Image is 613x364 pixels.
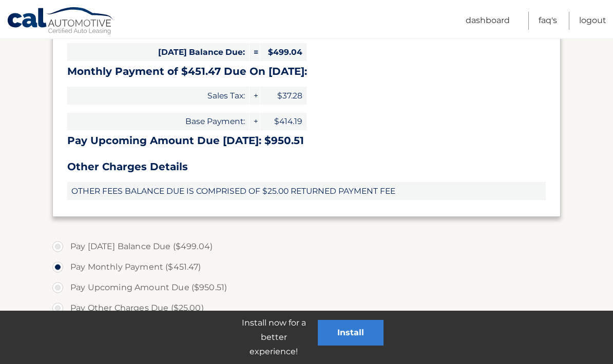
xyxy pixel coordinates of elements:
span: OTHER FEES BALANCE DUE IS COMPRISED OF $25.00 RETURNED PAYMENT FEE [67,182,546,200]
label: Pay Monthly Payment ($451.47) [52,257,561,277]
button: Install [318,320,384,346]
p: Install now for a better experience! [229,316,318,359]
label: Pay Upcoming Amount Due ($950.51) [52,277,561,298]
span: $499.04 [260,43,306,61]
h3: Other Charges Details [67,160,546,173]
span: Base Payment: [67,113,249,131]
span: = [250,43,260,61]
span: Sales Tax: [67,87,249,105]
label: Pay [DATE] Balance Due ($499.04) [52,236,561,257]
span: $414.19 [260,113,306,131]
a: FAQ's [539,12,557,30]
a: Cal Automotive [7,7,114,36]
a: Logout [579,12,606,30]
span: + [250,87,260,105]
h3: Pay Upcoming Amount Due [DATE]: $950.51 [67,134,546,147]
h3: Monthly Payment of $451.47 Due On [DATE]: [67,65,546,78]
a: Dashboard [466,12,510,30]
span: $37.28 [260,87,306,105]
span: + [250,113,260,131]
span: [DATE] Balance Due: [67,43,249,61]
label: Pay Other Charges Due ($25.00) [52,298,561,318]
